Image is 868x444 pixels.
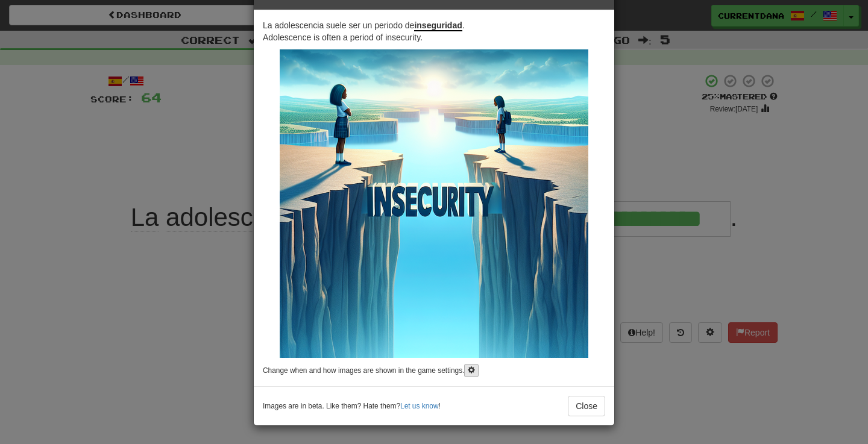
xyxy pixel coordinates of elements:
p: Adolescence is often a period of insecurity. [263,19,605,43]
small: Images are in beta. Like them? Hate them? ! [263,401,441,411]
u: inseguridad [414,20,462,31]
button: Close [568,396,605,416]
span: La adolescencia suele ser un periodo de . [263,20,465,31]
small: Change when and how images are shown in the game settings. [263,366,464,375]
img: dd1d9b1e-5e8d-4b17-9e6b-292a5f86fb25.small.png [280,49,588,358]
a: Let us know [400,402,438,410]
